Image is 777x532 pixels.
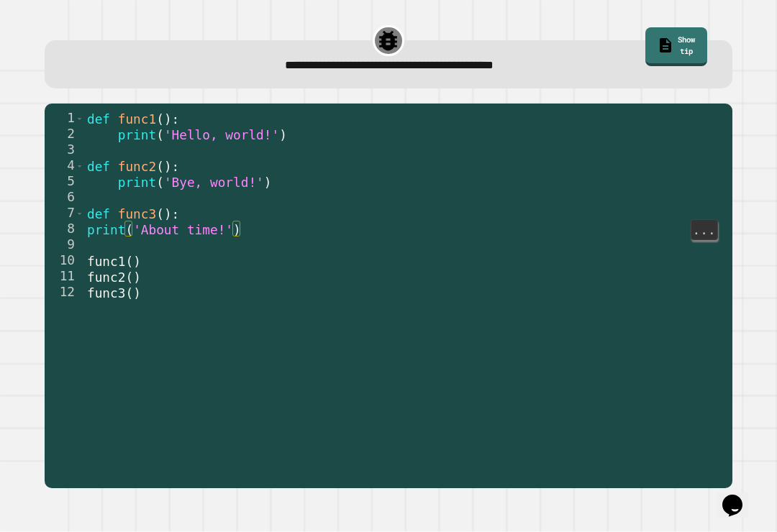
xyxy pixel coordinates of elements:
[118,160,156,174] span: func2
[133,286,141,301] span: )
[45,221,84,237] div: 8
[645,27,707,66] a: Show tip
[717,474,763,518] iframe: chat widget
[171,207,179,221] span: :
[45,269,84,285] div: 11
[76,206,83,221] span: Toggle code folding, row 7
[118,175,156,190] span: print
[133,270,141,285] span: )
[156,207,164,221] span: (
[164,175,264,190] span: 'Bye, world!'
[76,111,83,127] span: Toggle code folding, rows 1 through 2
[164,128,279,142] span: 'Hello, world!'
[87,112,110,127] span: def
[156,112,164,127] span: (
[171,160,179,174] span: :
[164,207,172,221] span: )
[45,111,84,127] div: 1
[691,221,717,239] span: ...
[164,112,172,127] span: )
[45,174,84,190] div: 5
[45,285,84,301] div: 12
[125,286,133,301] span: (
[156,175,164,190] span: (
[171,112,179,127] span: :
[45,142,84,158] div: 3
[45,206,84,221] div: 7
[125,254,133,269] span: (
[87,207,110,221] span: def
[45,158,84,174] div: 4
[87,270,125,285] span: func2
[156,128,164,142] span: (
[279,128,287,142] span: )
[87,254,125,269] span: func1
[45,237,84,253] div: 9
[264,175,272,190] span: )
[87,286,125,301] span: func3
[45,127,84,142] div: 2
[164,160,172,174] span: )
[156,160,164,174] span: (
[76,158,83,174] span: Toggle code folding, rows 4 through 5
[125,270,133,285] span: (
[45,190,84,206] div: 6
[118,128,156,142] span: print
[45,253,84,269] div: 10
[87,160,110,174] span: def
[118,112,156,127] span: func1
[233,223,241,237] span: )
[125,223,133,237] span: (
[87,223,125,237] span: print
[133,254,141,269] span: )
[133,223,233,237] span: 'About time!'
[118,207,156,221] span: func3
